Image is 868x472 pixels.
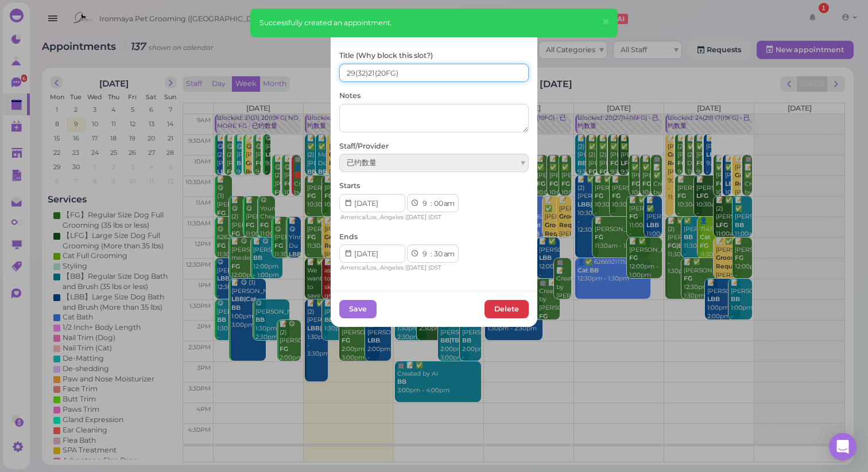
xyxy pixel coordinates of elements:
[339,21,412,33] div: Edit Slot Blocker
[485,300,529,318] button: Delete
[407,264,427,271] span: [DATE]
[339,64,529,82] input: Vacation, Late shift, etc.
[430,213,441,221] span: DST
[339,181,360,191] label: Starts
[339,300,377,318] button: Save
[602,14,610,30] span: ×
[347,158,377,167] span: 已约数量
[339,91,361,101] label: Notes
[339,212,467,223] div: | |
[522,18,529,34] span: ×
[407,213,427,221] span: [DATE]
[339,263,467,273] div: | |
[340,264,404,271] span: America/Los_Angeles
[340,213,404,221] span: America/Los_Angeles
[595,9,617,36] button: Close
[430,264,441,271] span: DST
[339,232,358,242] label: Ends
[339,141,389,151] label: Staff/Provider
[339,50,433,61] label: Title (Why block this slot?)
[829,433,857,461] div: Open Intercom Messenger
